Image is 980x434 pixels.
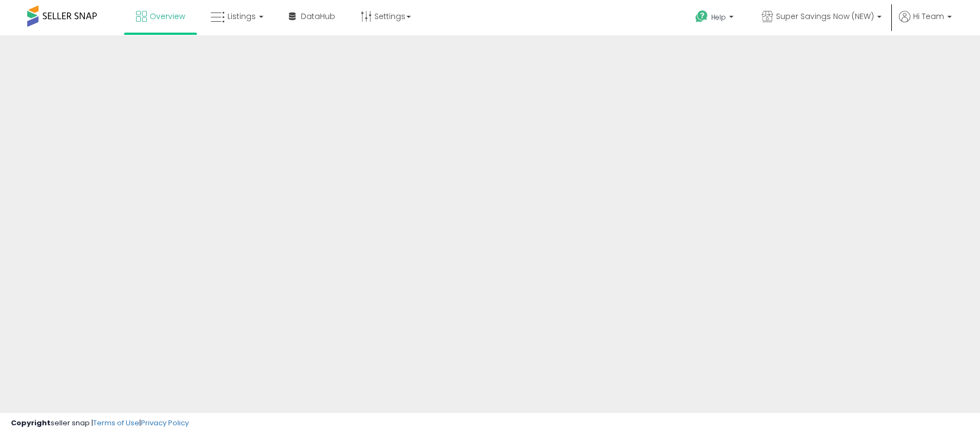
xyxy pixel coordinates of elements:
i: Get Help [695,10,708,23]
span: DataHub [301,11,335,22]
div: seller snap | | [11,418,189,429]
strong: Copyright [11,418,51,428]
span: Overview [150,11,185,22]
a: Hi Team [899,11,952,35]
a: Help [687,2,744,35]
a: Privacy Policy [141,418,189,428]
span: Listings [227,11,256,22]
a: Terms of Use [93,418,139,428]
span: Hi Team [913,11,944,22]
span: Super Savings Now (NEW) [776,11,874,22]
span: Help [711,13,726,22]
